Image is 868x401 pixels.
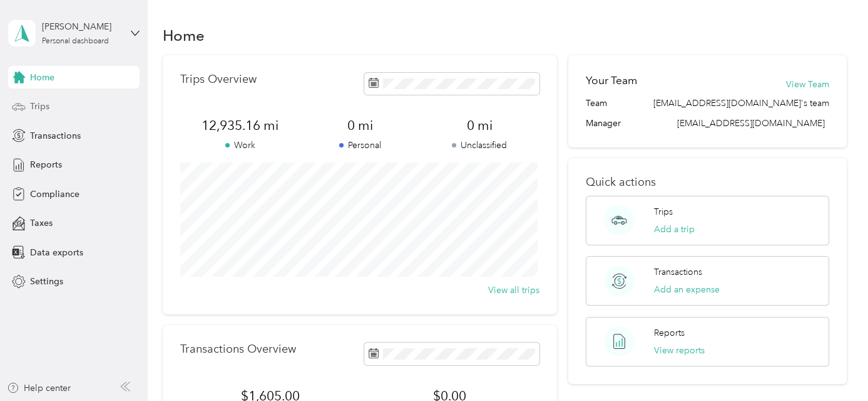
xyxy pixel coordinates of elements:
button: View all trips [488,284,539,297]
div: Personal dashboard [42,38,109,45]
iframe: Everlance-gr Chat Button Frame [798,331,868,401]
span: Trips [30,100,49,113]
span: [EMAIL_ADDRESS][DOMAIN_NAME] [677,118,825,129]
p: Unclassified [420,139,539,152]
span: Home [30,71,54,84]
button: Add a trip [654,223,695,236]
p: Quick actions [586,176,829,189]
button: Add an expense [654,283,720,296]
span: Taxes [30,217,53,230]
span: 0 mi [420,117,539,134]
span: Compliance [30,188,79,201]
span: Settings [30,275,63,288]
p: Transactions Overview [180,343,296,356]
p: Trips [654,205,673,218]
button: View Team [786,78,829,91]
div: [PERSON_NAME] [42,20,120,33]
span: Data exports [30,246,83,259]
span: 12,935.16 mi [180,117,300,134]
p: Reports [654,326,685,340]
p: Work [180,139,300,152]
p: Personal [300,139,419,152]
span: 0 mi [300,117,419,134]
button: Help center [7,382,71,395]
h1: Home [163,29,205,42]
span: Manager [586,117,621,130]
h2: Your Team [586,73,637,88]
span: Reports [30,158,62,171]
p: Transactions [654,265,702,279]
p: Trips Overview [180,73,257,86]
span: Team [586,97,607,110]
span: [EMAIL_ADDRESS][DOMAIN_NAME]'s team [653,97,829,110]
span: Transactions [30,129,81,142]
button: View reports [654,344,705,357]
